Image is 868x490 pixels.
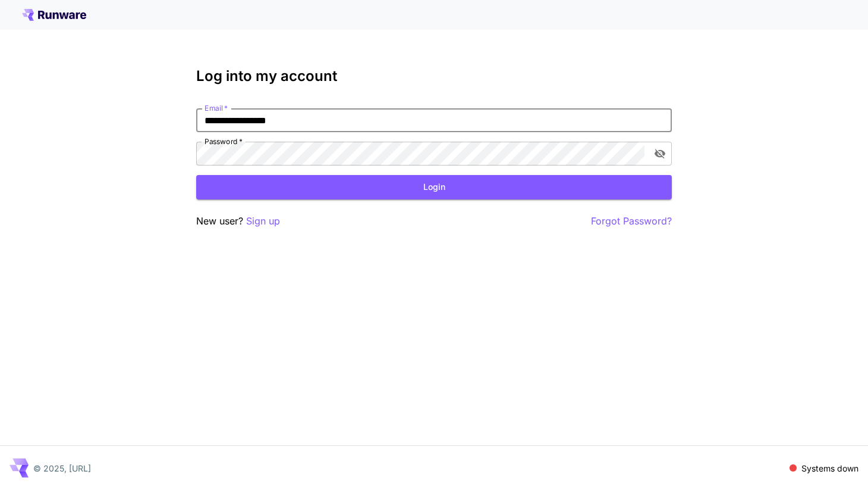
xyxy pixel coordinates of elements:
[801,462,858,475] p: Systems down
[205,103,228,113] label: Email
[205,136,243,146] label: Password
[196,214,280,229] p: New user?
[33,462,91,475] p: © 2025, [URL]
[649,143,671,164] button: toggle password visibility
[591,214,672,229] button: Forgot Password?
[246,214,280,229] button: Sign up
[196,175,672,199] button: Login
[196,68,672,85] h3: Log into my account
